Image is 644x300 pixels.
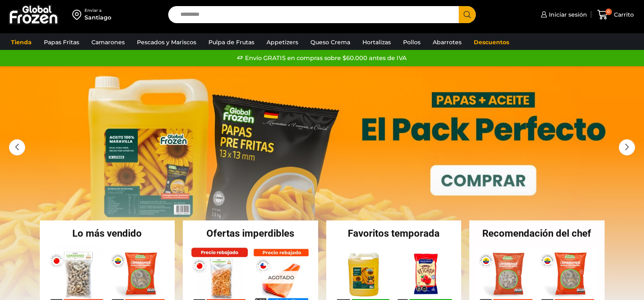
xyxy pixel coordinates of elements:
[306,35,354,50] a: Queso Crema
[133,35,200,50] a: Pescados y Mariscos
[9,139,25,155] div: Previous slide
[619,139,635,155] div: Next slide
[183,229,318,238] h2: Ofertas imperdibles
[459,6,476,23] button: Search button
[40,229,175,238] h2: Lo más vendido
[262,271,300,283] p: Agotado
[595,5,636,24] a: 0 Carrito
[87,35,129,50] a: Camarones
[399,35,425,50] a: Pollos
[469,229,605,238] h2: Recomendación del chef
[7,35,36,50] a: Tienda
[262,35,302,50] a: Appetizers
[612,11,634,19] span: Carrito
[429,35,466,50] a: Abarrotes
[326,229,462,238] h2: Favoritos temporada
[204,35,258,50] a: Pulpa de Frutas
[605,9,612,15] span: 0
[547,11,587,19] span: Iniciar sesión
[470,35,513,50] a: Descuentos
[358,35,395,50] a: Hortalizas
[40,35,83,50] a: Papas Fritas
[72,8,85,22] img: address-field-icon.svg
[539,6,587,23] a: Iniciar sesión
[85,8,111,13] div: Enviar a
[85,13,111,22] div: Santiago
